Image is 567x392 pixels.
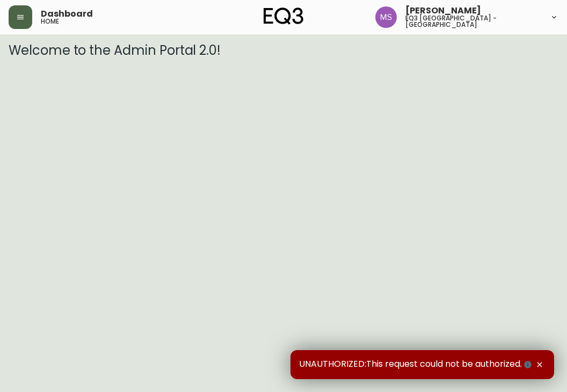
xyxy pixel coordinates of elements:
[375,6,397,28] img: 1b6e43211f6f3cc0b0729c9049b8e7af
[9,43,558,58] h3: Welcome to the Admin Portal 2.0!
[405,6,481,15] span: [PERSON_NAME]
[41,18,59,25] h5: home
[405,15,541,28] h5: eq3 [GEOGRAPHIC_DATA] - [GEOGRAPHIC_DATA]
[299,359,534,371] span: UNAUTHORIZED:This request could not be authorized.
[41,10,93,18] span: Dashboard
[264,8,303,25] img: logo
